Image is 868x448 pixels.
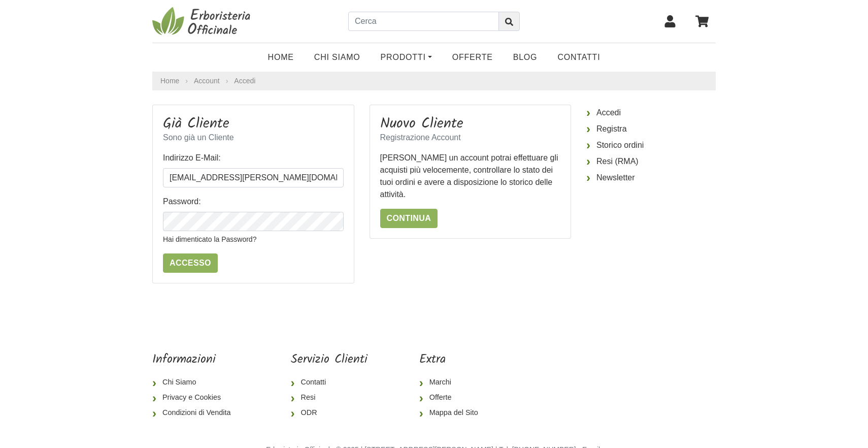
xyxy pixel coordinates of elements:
a: Accedi [234,77,255,85]
label: Indirizzo E-Mail: [163,152,221,164]
input: Accesso [163,253,218,273]
a: ODR [291,405,368,421]
a: Registra [586,121,716,137]
a: Accedi [586,105,716,121]
a: Storico ordini [586,137,716,153]
h5: Extra [419,353,486,367]
a: Privacy e Cookies [152,390,239,405]
a: Contatti [291,375,368,390]
a: Resi (RMA) [586,153,716,170]
iframe: fb:page Facebook Social Plugin [538,353,716,388]
h3: Già Cliente [163,115,344,133]
img: Erboristeria Officinale [152,6,254,37]
a: Mappa del Sito [419,405,486,421]
input: Cerca [348,12,499,31]
nav: breadcrumb [152,72,716,90]
input: Indirizzo E-Mail: [163,168,344,187]
p: Sono già un Cliente [163,132,344,144]
a: Home [160,76,179,86]
a: Resi [291,390,368,405]
h5: Informazioni [152,353,239,367]
a: Chi Siamo [152,375,239,390]
a: Continua [380,209,438,228]
a: Blog [503,47,548,68]
a: Home [258,47,304,68]
h5: Servizio Clienti [291,353,368,367]
h3: Nuovo Cliente [380,115,561,133]
a: Offerte [419,390,486,405]
a: Prodotti [371,47,442,68]
a: Account [194,76,220,86]
p: Registrazione Account [380,132,561,144]
a: Contatti [547,47,610,68]
a: Marchi [419,375,486,390]
a: Newsletter [586,170,716,186]
a: Condizioni di Vendita [152,405,239,421]
label: Password: [163,196,201,208]
a: OFFERTE [442,47,503,68]
p: [PERSON_NAME] un account potrai effettuare gli acquisti più velocemente, controllare lo stato dei... [380,152,561,201]
a: Hai dimenticato la Password? [163,235,256,243]
a: Chi Siamo [304,47,371,68]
